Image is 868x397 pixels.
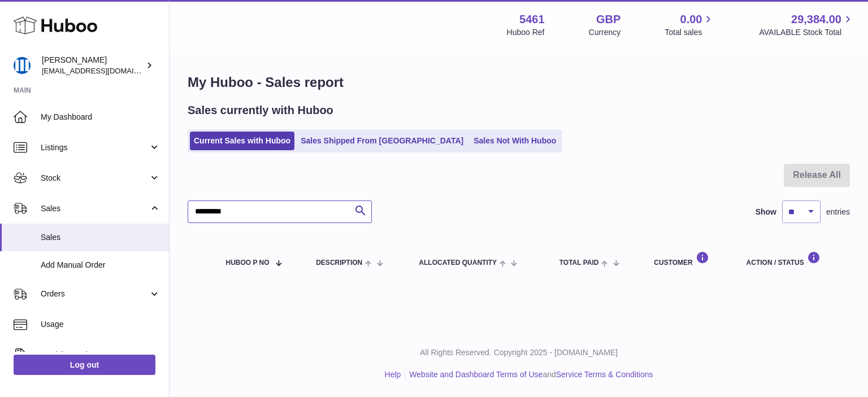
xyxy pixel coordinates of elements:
span: Orders [41,289,149,299]
span: ALLOCATED Quantity [419,259,497,267]
div: Huboo Ref [507,27,545,38]
span: Total paid [559,259,599,267]
p: All Rights Reserved. Copyright 2025 - [DOMAIN_NAME] [179,347,859,358]
span: Sales [41,203,149,214]
a: Log out [14,355,155,375]
span: entries [826,207,850,217]
span: 29,384.00 [791,12,841,27]
span: Description [316,259,362,267]
a: 29,384.00 AVAILABLE Stock Total [759,12,854,38]
h1: My Huboo - Sales report [188,73,850,91]
span: Total sales [665,27,715,38]
span: Invoicing and Payments [41,350,149,360]
span: 0.00 [680,12,702,27]
a: Sales Not With Huboo [470,132,560,150]
div: Customer [654,251,723,267]
li: and [405,369,653,380]
a: Website and Dashboard Terms of Use [409,370,542,379]
span: Sales [41,232,160,243]
a: Current Sales with Huboo [190,132,294,150]
strong: 5461 [519,12,545,27]
span: Listings [41,142,149,153]
h2: Sales currently with Huboo [188,103,333,118]
a: 0.00 Total sales [665,12,715,38]
a: Service Terms & Conditions [556,370,653,379]
span: Add Manual Order [41,260,160,271]
a: Sales Shipped From [GEOGRAPHIC_DATA] [297,132,467,150]
div: Action / Status [747,251,839,267]
a: Help [385,370,401,379]
strong: GBP [596,12,620,27]
img: oksana@monimoto.com [14,57,31,74]
span: [EMAIL_ADDRESS][DOMAIN_NAME] [42,66,166,75]
div: Currency [589,27,621,38]
div: [PERSON_NAME] [42,55,144,76]
label: Show [756,207,776,217]
span: My Dashboard [41,112,160,123]
span: AVAILABLE Stock Total [759,27,854,38]
span: Huboo P no [226,259,270,267]
span: Stock [41,173,149,184]
span: Usage [41,319,160,330]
